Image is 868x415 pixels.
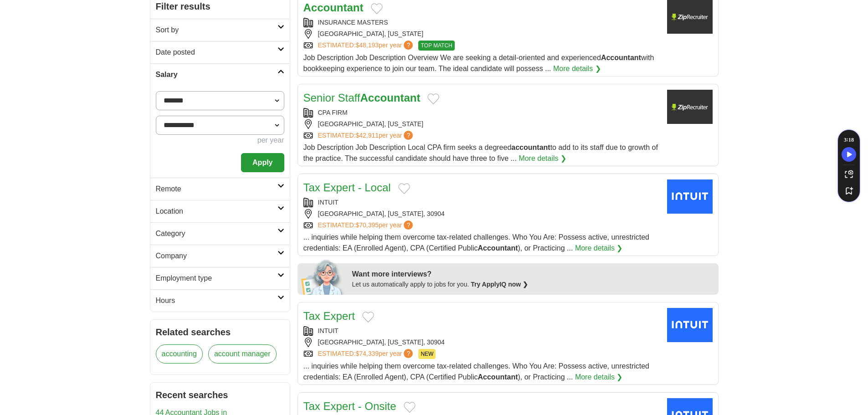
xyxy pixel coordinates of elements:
[667,308,713,342] img: Intuit logo
[371,3,383,14] button: Add to favorite jobs
[156,388,284,402] h2: Recent searches
[156,325,284,339] h2: Related searches
[352,280,713,289] div: Let us automatically apply to jobs for you.
[303,310,355,322] a: Tax Expert
[404,349,413,358] span: ?
[303,233,650,252] span: ... inquiries while helping them overcome tax-related challenges. Who You Are: Possess active, un...
[418,349,436,359] span: NEW
[318,41,415,51] a: ESTIMATED:$48,193per year?
[150,289,290,312] a: Hours
[303,181,391,194] a: Tax Expert - Local
[156,25,277,36] h2: Sort by
[303,209,660,219] div: [GEOGRAPHIC_DATA], [US_STATE], 30904
[303,18,660,27] div: INSURANCE MASTERS
[156,135,284,146] div: per year
[418,41,454,51] span: TOP MATCH
[156,47,277,58] h2: Date posted
[150,267,290,289] a: Employment type
[575,372,623,383] a: More details ❯
[318,131,415,140] a: ESTIMATED:$42,911per year?
[318,327,339,334] a: INTUIT
[303,108,660,118] div: CPA FIRM
[303,92,421,104] a: Senior StaffAccountant
[404,220,413,230] span: ?
[303,143,658,162] span: Job Description Job Description Local CPA firm seeks a degreed to add to its staff due to growth ...
[318,349,415,359] a: ESTIMATED:$74,339per year?
[150,245,290,267] a: Company
[156,295,277,306] h2: Hours
[156,69,277,80] h2: Salary
[156,206,277,217] h2: Location
[519,153,566,164] a: More details ❯
[318,220,415,230] a: ESTIMATED:$70,395per year?
[303,29,660,39] div: [GEOGRAPHIC_DATA], [US_STATE]
[511,143,550,151] strong: accountant
[150,19,290,41] a: Sort by
[156,273,277,284] h2: Employment type
[404,41,413,50] span: ?
[156,344,203,364] a: accounting
[303,362,650,381] span: ... inquiries while helping them overcome tax-related challenges. Who You Are: Possess active, un...
[150,222,290,245] a: Category
[471,281,528,288] a: Try ApplyIQ now ❯
[318,199,339,206] a: INTUIT
[667,179,713,214] img: Intuit logo
[303,54,654,72] span: Job Description Job Description Overview We are seeking a detail-oriented and experienced with bo...
[303,400,396,412] a: Tax Expert - Onsite
[355,350,379,357] span: $74,339
[427,93,439,104] button: Add to favorite jobs
[301,258,345,295] img: apply-iq-scientist.png
[150,63,290,86] a: Salary
[601,54,641,61] strong: Accountant
[241,153,284,172] button: Apply
[208,344,277,364] a: account manager
[478,244,518,252] strong: Accountant
[156,251,277,261] h2: Company
[360,92,420,104] strong: Accountant
[575,243,623,254] a: More details ❯
[156,184,277,195] h2: Remote
[355,41,379,49] span: $48,193
[667,90,713,124] img: Company logo
[156,228,277,239] h2: Category
[398,183,410,194] button: Add to favorite jobs
[150,41,290,63] a: Date posted
[352,269,713,280] div: Want more interviews?
[404,131,413,140] span: ?
[303,1,364,14] a: Accountant
[553,63,601,74] a: More details ❯
[303,119,660,129] div: [GEOGRAPHIC_DATA], [US_STATE]
[404,402,416,413] button: Add to favorite jobs
[150,200,290,222] a: Location
[303,338,660,347] div: [GEOGRAPHIC_DATA], [US_STATE], 30904
[150,178,290,200] a: Remote
[355,132,379,139] span: $42,911
[355,221,379,229] span: $70,395
[362,312,374,323] button: Add to favorite jobs
[478,373,518,381] strong: Accountant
